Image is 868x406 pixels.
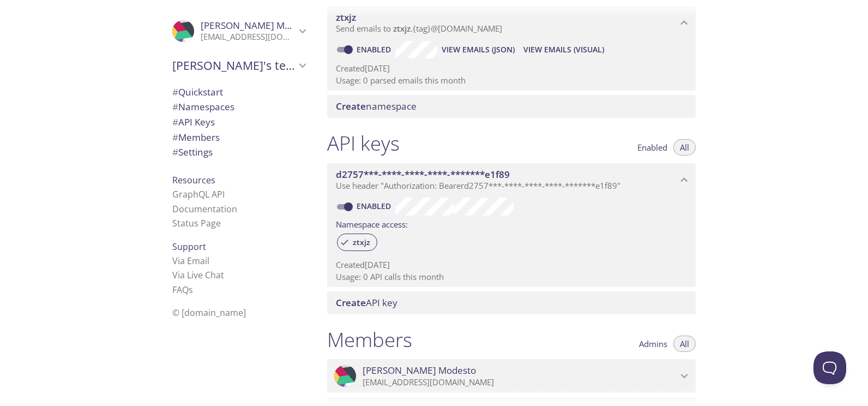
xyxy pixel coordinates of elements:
a: Via Email [172,255,209,267]
div: ztxjz [337,234,377,251]
span: [PERSON_NAME]'s team [172,58,296,73]
div: Luis Modesto [327,359,696,393]
h1: Members [327,327,412,352]
h1: API keys [327,131,400,156]
div: Create namespace [327,95,696,118]
span: View Emails (Visual) [523,43,604,56]
span: Resources [172,174,215,186]
iframe: Help Scout Beacon - Open [813,351,846,384]
span: s [189,284,193,296]
div: ztxjz namespace [327,6,696,40]
button: View Emails (Visual) [519,41,608,58]
a: GraphQL API [172,188,225,200]
div: Luis Modesto [164,13,314,49]
button: All [673,139,696,156]
p: [EMAIL_ADDRESS][DOMAIN_NAME] [363,377,677,388]
a: Enabled [355,201,395,211]
div: Create API Key [327,291,696,314]
span: # [172,146,178,158]
p: Created [DATE] [336,259,687,271]
div: Namespaces [164,99,314,115]
span: [PERSON_NAME] Modesto [363,365,476,377]
button: Admins [632,336,674,352]
button: View Emails (JSON) [437,41,519,58]
button: All [673,336,696,352]
span: Send emails to . {tag} @[DOMAIN_NAME] [336,23,502,34]
div: Team Settings [164,145,314,160]
span: # [172,131,178,144]
div: API Keys [164,115,314,130]
p: [EMAIL_ADDRESS][DOMAIN_NAME] [201,32,296,43]
span: ztxjz [393,23,411,34]
span: ztxjz [346,237,377,247]
a: Enabled [355,44,395,55]
p: Usage: 0 API calls this month [336,271,687,283]
span: Quickstart [172,86,223,98]
span: © [DOMAIN_NAME] [172,307,246,319]
span: Support [172,241,206,253]
div: Luis's team [164,51,314,80]
button: Enabled [631,139,674,156]
p: Created [DATE] [336,63,687,74]
span: # [172,100,178,113]
span: Namespaces [172,100,234,113]
span: # [172,116,178,128]
a: Status Page [172,217,221,229]
a: FAQ [172,284,193,296]
span: Settings [172,146,213,158]
span: Create [336,296,366,309]
label: Namespace access: [336,216,408,231]
span: API key [336,296,397,309]
a: Via Live Chat [172,269,224,281]
span: API Keys [172,116,215,128]
p: Usage: 0 parsed emails this month [336,75,687,86]
span: namespace [336,100,417,112]
div: Quickstart [164,85,314,100]
a: Documentation [172,203,237,215]
span: View Emails (JSON) [442,43,515,56]
span: # [172,86,178,98]
span: Create [336,100,366,112]
span: Members [172,131,220,144]
div: Members [164,130,314,145]
span: [PERSON_NAME] Modesto [201,19,314,32]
